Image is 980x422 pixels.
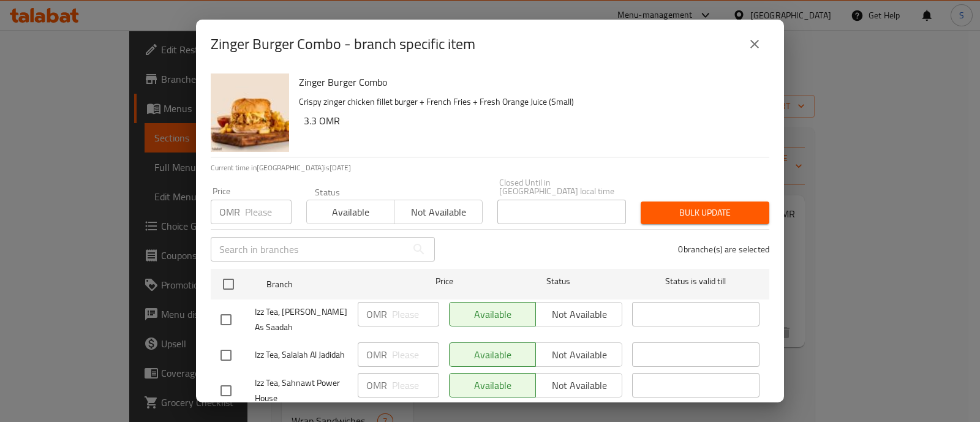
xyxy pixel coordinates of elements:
[299,73,759,91] h6: Zinger Burger Combo
[740,29,769,59] button: close
[641,202,769,224] button: Bulk update
[255,347,348,363] span: Izz Tea, Salalah Al Jadidah
[219,205,240,219] p: OMR
[255,375,348,406] span: Izz Tea, Sahnawt Power House
[366,378,387,393] p: OMR
[399,203,477,221] span: Not available
[211,34,475,54] h2: Zinger Burger Combo - branch specific item
[678,243,769,255] p: 0 branche(s) are selected
[394,200,482,224] button: Not available
[211,237,407,262] input: Search in branches
[211,73,289,152] img: Zinger Burger Combo
[306,200,394,224] button: Available
[366,307,387,322] p: OMR
[312,203,390,221] span: Available
[392,302,439,326] input: Please enter price
[304,112,759,129] h6: 3.3 OMR
[366,347,387,362] p: OMR
[266,277,394,292] span: Branch
[495,274,622,289] span: Status
[392,373,439,398] input: Please enter price
[650,205,759,220] span: Bulk update
[211,162,769,173] p: Current time in [GEOGRAPHIC_DATA] is [DATE]
[299,94,759,110] p: Crispy zinger chicken fillet burger + French Fries + Fresh Orange Juice (Small)
[255,304,348,335] span: Izz Tea, [PERSON_NAME] As Saadah
[245,200,292,224] input: Please enter price
[632,274,759,289] span: Status is valid till
[392,342,439,367] input: Please enter price
[404,274,485,289] span: Price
